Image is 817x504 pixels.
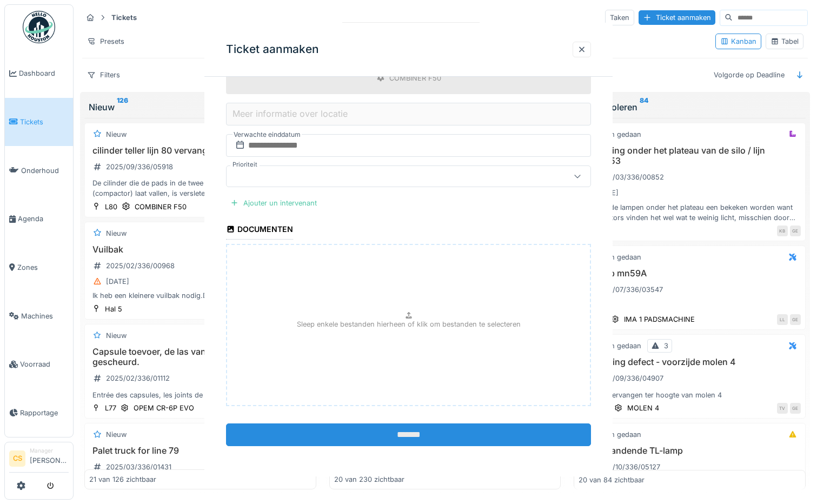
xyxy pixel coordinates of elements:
[226,43,319,56] h3: Ticket aanmaken
[233,129,302,141] label: Verwachte einddatum
[297,319,521,329] p: Sleep enkele bestanden hierheen of klik om bestanden te selecteren
[226,221,294,240] div: Documenten
[230,107,350,120] label: Meer informatie over locatie
[230,160,260,169] label: Prioriteit
[226,196,321,210] div: Ajouter un intervenant
[389,73,441,83] div: COMBINER F50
